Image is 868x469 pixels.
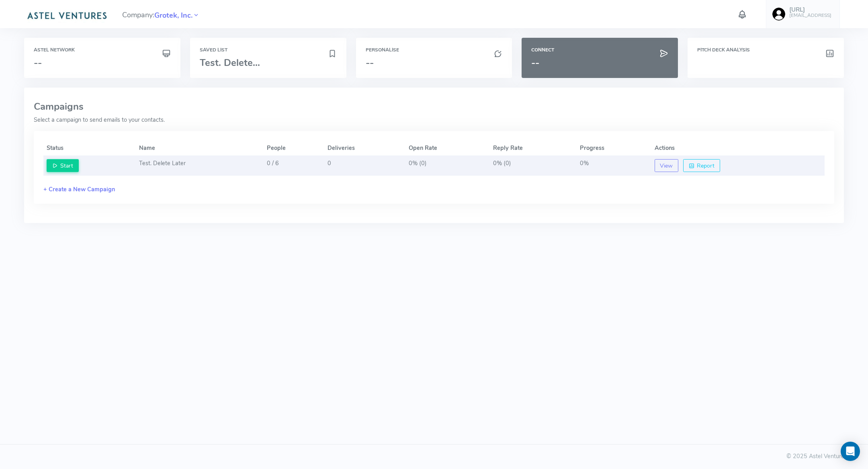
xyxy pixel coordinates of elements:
a: + Create a New Campaign [43,185,115,193]
button: Start [47,159,79,172]
td: Test. Delete Later [136,156,264,176]
h6: Astel Network [34,47,171,53]
div: Open Intercom Messenger [841,442,860,461]
span: Grotek, Inc. [154,10,192,21]
div: © 2025 Astel Ventures Ltd. [10,452,858,461]
h5: [URL] [789,6,831,13]
td: 0% [577,156,651,176]
td: 0 / 6 [264,156,325,176]
td: 0% (0) [405,156,489,176]
th: Name [136,141,264,156]
th: People [264,141,325,156]
p: Select a campaign to send emails to your contacts. [34,116,834,125]
td: 0% (0) [490,156,577,176]
th: Deliveries [324,141,405,156]
img: user-image [772,8,785,20]
a: Grotek, Inc. [154,10,192,20]
h6: Personalise [366,47,503,53]
th: Reply Rate [490,141,577,156]
span: -- [34,56,42,69]
h6: Saved List [200,47,337,53]
h6: Connect [531,47,668,53]
th: Status [43,141,136,156]
h6: Pitch Deck Analysis [697,47,834,53]
th: Open Rate [405,141,489,156]
h3: Campaigns [34,101,834,112]
span: -- [531,56,539,69]
span: Company: [122,7,200,21]
span: Test. Delete... [200,56,260,69]
button: View [655,159,679,172]
th: Progress [577,141,651,156]
h6: [EMAIL_ADDRESS] [789,13,831,18]
span: -- [366,56,374,69]
th: Actions [651,141,825,156]
button: Report [683,159,720,172]
td: 0 [324,156,405,176]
